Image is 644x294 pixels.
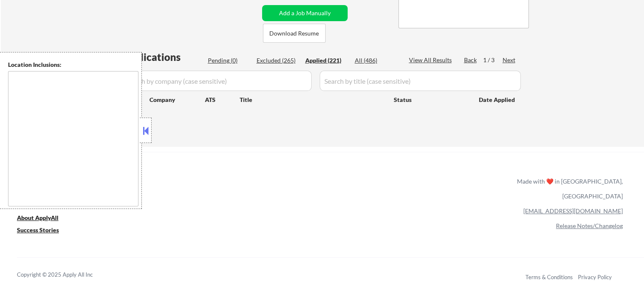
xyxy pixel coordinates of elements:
div: Applications [121,52,205,62]
div: View All Results [409,56,454,64]
div: Date Applied [479,96,516,104]
div: 1 / 3 [483,56,503,64]
a: About ApplyAll [17,213,70,224]
div: All (486) [355,56,397,65]
input: Search by company (case sensitive) [121,71,312,91]
div: Pending (0) [208,56,250,65]
a: Refer & earn free applications 👯‍♀️ [17,186,340,195]
div: Company [149,96,205,104]
div: Title [240,96,386,104]
input: Search by title (case sensitive) [320,71,521,91]
a: Terms & Conditions [525,274,573,280]
u: About ApplyAll [17,214,58,221]
div: Next [503,56,516,64]
div: Copyright © 2025 Apply All Inc [17,271,114,279]
button: Add a Job Manually [262,5,348,21]
a: Release Notes/Changelog [556,222,623,229]
div: Made with ❤️ in [GEOGRAPHIC_DATA], [GEOGRAPHIC_DATA] [514,174,623,203]
div: Applied (221) [305,56,348,65]
div: ATS [205,96,240,104]
div: Back [464,56,478,64]
a: Success Stories [17,225,70,236]
div: Location Inclusions: [8,60,138,69]
div: Status [394,92,467,107]
button: Download Resume [263,24,326,43]
div: Excluded (265) [257,56,299,65]
a: [EMAIL_ADDRESS][DOMAIN_NAME] [523,207,623,214]
a: Privacy Policy [578,274,612,280]
u: Success Stories [17,226,59,234]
